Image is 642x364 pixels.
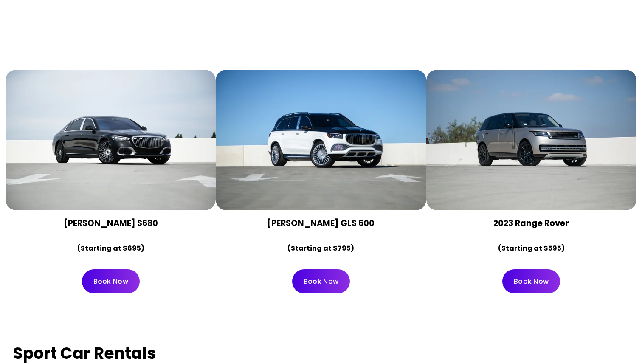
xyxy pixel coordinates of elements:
[77,243,144,253] strong: (Starting at $695)
[287,243,354,253] strong: (Starting at $795)
[82,269,140,293] a: Book Now
[64,217,158,229] strong: [PERSON_NAME] S680
[267,217,374,229] strong: [PERSON_NAME] GLS 600
[498,243,565,253] strong: (Starting at $595)
[502,269,560,293] a: Book Now
[292,269,350,293] a: Book Now
[493,217,569,229] strong: 2023 Range Rover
